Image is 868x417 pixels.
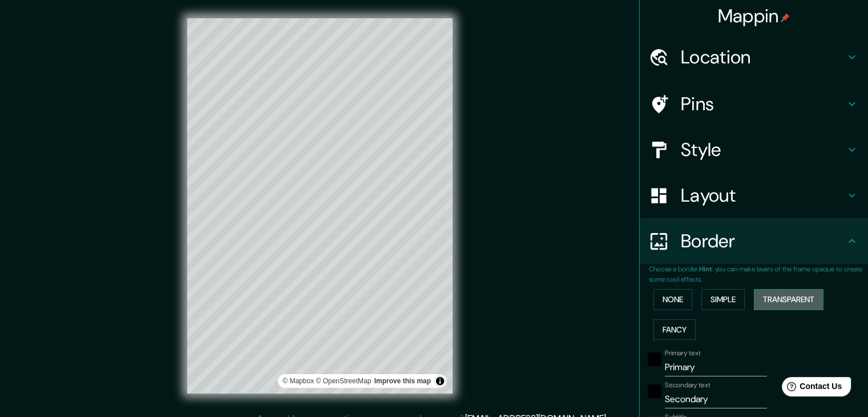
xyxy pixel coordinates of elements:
[781,13,790,22] img: pin-icon.png
[648,384,661,398] button: black
[681,184,845,207] h4: Layout
[640,218,868,264] div: Border
[653,289,692,310] button: None
[681,230,845,252] h4: Border
[282,377,314,385] a: Mapbox
[640,173,868,218] div: Layout
[681,138,845,161] h4: Style
[665,380,710,390] label: Secondary text
[653,319,696,340] button: Fancy
[681,93,845,115] h4: Pins
[701,289,745,310] button: Simple
[374,377,431,385] a: Map feedback
[649,264,868,284] p: Choose a border. : you can make layers of the frame opaque to create some cool effects.
[754,289,823,310] button: Transparent
[433,374,447,388] button: Toggle attribution
[640,34,868,80] div: Location
[665,348,700,358] label: Primary text
[640,81,868,127] div: Pins
[681,46,845,69] h4: Location
[316,377,371,385] a: OpenStreetMap
[648,352,661,366] button: black
[640,127,868,173] div: Style
[766,372,855,404] iframe: Help widget launcher
[699,264,712,274] b: Hint
[718,5,790,27] h4: Mappin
